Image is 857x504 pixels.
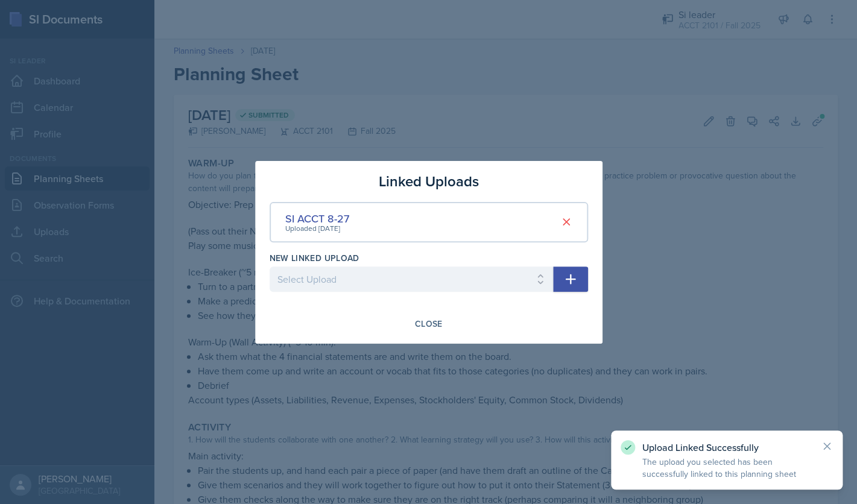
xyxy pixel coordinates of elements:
div: SI ACCT 8-27 [285,210,349,227]
h3: Linked Uploads [379,171,479,192]
div: Uploaded [DATE] [285,223,349,234]
div: Close [415,319,443,329]
button: Close [407,313,451,334]
label: New Linked Upload [270,252,359,264]
p: Upload Linked Successfully [642,441,811,453]
p: The upload you selected has been successfully linked to this planning sheet [642,456,811,480]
